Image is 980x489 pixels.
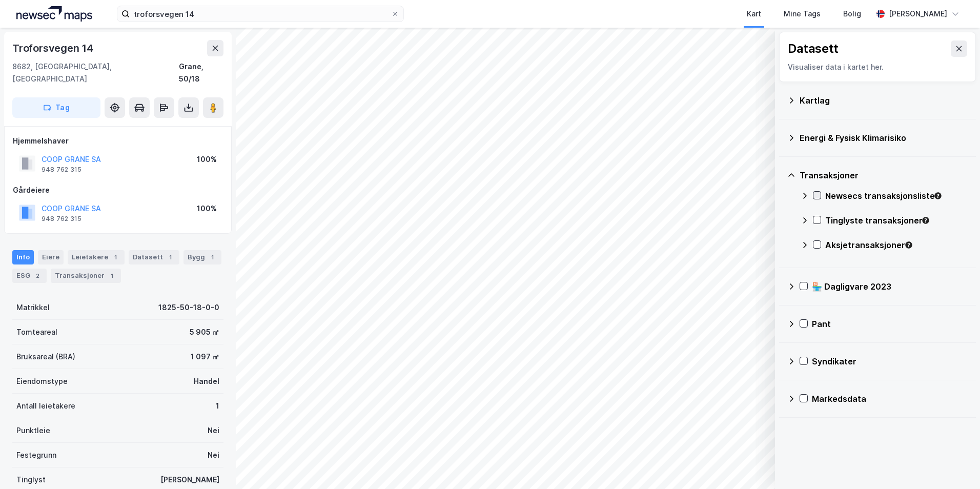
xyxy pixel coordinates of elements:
div: Transaksjoner [51,269,121,283]
div: Markedsdata [812,393,968,405]
div: Handel [194,375,219,388]
div: Troforsvegen 14 [12,40,95,56]
div: 100% [197,153,217,166]
div: Hjemmelshaver [13,135,223,147]
div: Eiere [38,250,64,264]
div: [PERSON_NAME] [160,474,219,486]
div: 1 [216,400,219,412]
div: Pant [812,318,968,330]
div: 1 [110,252,120,262]
div: Tomteareal [16,326,57,338]
div: Aksjetransaksjoner [825,239,968,251]
div: Tinglyst [16,474,46,486]
div: Mine Tags [784,8,821,20]
div: 948 762 315 [42,215,81,223]
div: Eiendomstype [16,375,68,388]
div: 8682, [GEOGRAPHIC_DATA], [GEOGRAPHIC_DATA] [12,60,179,85]
div: Kart [747,8,761,20]
div: Energi & Fysisk Klimarisiko [800,132,968,144]
div: Kartlag [800,94,968,107]
div: Info [12,250,34,264]
div: 948 762 315 [42,166,81,174]
div: Syndikater [812,355,968,368]
input: Søk på adresse, matrikkel, gårdeiere, leietakere eller personer [130,6,391,22]
button: Tag [12,97,100,118]
div: Tinglyste transaksjoner [825,214,968,227]
div: [PERSON_NAME] [889,8,947,20]
img: logo.a4113a55bc3d86da70a041830d287a7e.svg [16,6,92,22]
div: Nei [208,449,219,461]
div: Matrikkel [16,301,50,314]
div: Antall leietakere [16,400,75,412]
div: 5 905 ㎡ [190,326,219,338]
div: Gårdeiere [13,184,223,196]
div: 1 097 ㎡ [191,351,219,363]
div: Newsecs transaksjonsliste [825,190,968,202]
div: Punktleie [16,424,50,437]
div: ESG [12,269,47,283]
div: Datasett [129,250,179,264]
div: Tooltip anchor [904,240,913,250]
div: Bygg [183,250,221,264]
iframe: Chat Widget [929,440,980,489]
div: 1 [207,252,217,262]
div: 1 [165,252,175,262]
div: Tooltip anchor [921,216,930,225]
div: 2 [32,271,43,281]
div: Visualiser data i kartet her. [788,61,967,73]
div: Festegrunn [16,449,56,461]
div: Tooltip anchor [933,191,943,200]
div: Leietakere [68,250,125,264]
div: 🏪 Dagligvare 2023 [812,280,968,293]
div: Grane, 50/18 [179,60,223,85]
div: Bruksareal (BRA) [16,351,75,363]
div: 100% [197,202,217,215]
div: 1825-50-18-0-0 [158,301,219,314]
div: Datasett [788,40,839,57]
div: 1 [107,271,117,281]
div: Nei [208,424,219,437]
div: Transaksjoner [800,169,968,181]
div: Kontrollprogram for chat [929,440,980,489]
div: Bolig [843,8,861,20]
